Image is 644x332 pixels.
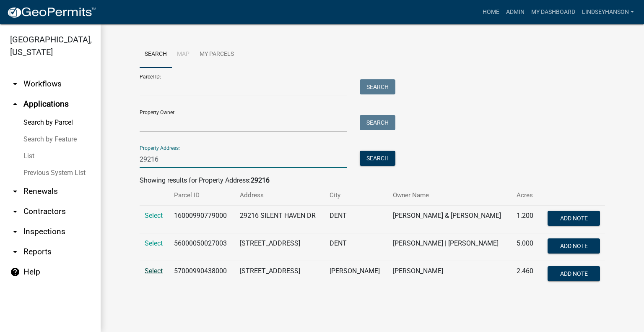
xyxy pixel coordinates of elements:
a: Home [479,4,503,20]
td: 56000050027003 [169,233,235,261]
a: Select [145,267,163,275]
strong: 29216 [251,176,270,184]
td: 1.200 [512,206,540,233]
td: DENT [325,233,388,261]
i: arrow_drop_down [10,227,20,237]
td: [PERSON_NAME] & [PERSON_NAME] [388,206,512,233]
th: Acres [512,186,540,205]
td: 16000990779000 [169,206,235,233]
a: My Parcels [195,41,239,68]
td: 2.460 [512,261,540,289]
td: 57000990438000 [169,261,235,289]
i: arrow_drop_down [10,207,20,217]
td: [STREET_ADDRESS] [235,233,325,261]
th: City [325,186,388,205]
i: arrow_drop_up [10,99,20,109]
a: Select [145,239,163,247]
a: My Dashboard [528,4,579,20]
td: DENT [325,206,388,233]
th: Parcel ID [169,186,235,205]
button: Add Note [548,266,600,281]
td: [PERSON_NAME] [325,261,388,289]
i: arrow_drop_down [10,247,20,257]
a: Lindseyhanson [579,4,637,20]
td: [PERSON_NAME] | [PERSON_NAME] [388,233,512,261]
button: Search [360,115,395,130]
i: arrow_drop_down [10,186,20,196]
span: Add Note [560,270,587,277]
td: 29216 SILENT HAVEN DR [235,206,325,233]
button: Search [360,151,395,166]
td: [STREET_ADDRESS] [235,261,325,289]
th: Address [235,186,325,205]
a: Search [140,41,172,68]
i: arrow_drop_down [10,79,20,89]
button: Add Note [548,211,600,226]
td: 5.000 [512,233,540,261]
span: Add Note [560,243,587,249]
button: Add Note [548,238,600,254]
div: Showing results for Property Address: [140,175,605,186]
a: Admin [503,4,528,20]
i: help [10,267,20,277]
span: Add Note [560,215,587,222]
td: [PERSON_NAME] [388,261,512,289]
button: Search [360,79,395,94]
a: Select [145,212,163,220]
th: Owner Name [388,186,512,205]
